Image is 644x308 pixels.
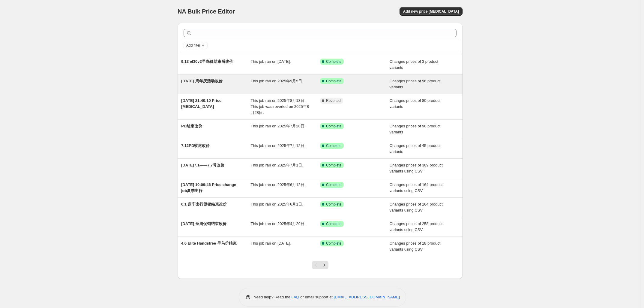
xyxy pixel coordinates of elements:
span: [DATE] 圣周促销结束改价 [181,221,226,226]
span: 6.1 房车出行促销结束改价 [181,202,227,206]
a: FAQ [292,295,299,299]
nav: Pagination [312,261,328,269]
span: [DATE] 周年庆活动改价 [181,79,223,83]
span: Changes prices of 258 product variants using CSV [390,221,443,232]
button: Next [320,261,328,269]
span: This job ran on 2025年7月1日. [251,163,304,167]
span: Changes prices of 45 product variants [390,143,441,154]
span: PD结束改价 [181,124,202,128]
span: Changes prices of 164 product variants using CSV [390,182,443,193]
span: This job ran on [DATE]. [251,241,291,245]
span: Need help? Read the [253,295,292,299]
span: Complete [326,124,341,129]
a: [EMAIL_ADDRESS][DOMAIN_NAME] [334,295,400,299]
span: 9.13 el30v2早鸟价结束后改价 [181,59,233,64]
span: Add new price [MEDICAL_DATA] [403,9,459,14]
span: Complete [326,202,341,207]
span: Changes prices of 18 product variants using CSV [390,241,441,252]
button: Add new price [MEDICAL_DATA] [400,7,463,16]
span: Changes prices of 309 product variants using CSV [390,163,443,173]
span: This job ran on 2025年7月28日. [251,124,306,128]
span: Reverted [326,98,341,103]
span: Changes prices of 3 product variants [390,59,439,70]
span: Changes prices of 164 product variants using CSV [390,202,443,212]
span: This job ran on 2025年9月5日. [251,79,304,83]
span: Complete [326,79,341,84]
span: This job ran on 2025年6月1日. [251,202,304,206]
span: This job ran on 2025年8月13日. This job was reverted on 2025年8月28日. [251,98,309,115]
span: Complete [326,59,341,64]
span: NA Bulk Price Editor [178,8,235,15]
span: [DATE]7.1——7.7号改价 [181,163,224,167]
span: This job ran on 2025年7月12日. [251,143,306,148]
span: Complete [326,221,341,226]
span: 4.6 Elite Handsfree 早鸟价结束 [181,241,237,245]
span: This job ran on 2025年6月12日. [251,182,306,187]
span: Add filter [186,43,200,48]
button: Add filter [184,42,208,49]
span: or email support at [299,295,334,299]
span: Changes prices of 96 product variants [390,79,441,89]
span: Changes prices of 80 product variants [390,98,441,109]
span: Complete [326,163,341,168]
span: Complete [326,241,341,246]
span: This job ran on [DATE]. [251,59,291,64]
span: [DATE] 21:40:10 Price [MEDICAL_DATA] [181,98,221,109]
span: Changes prices of 90 product variants [390,124,441,134]
span: [DATE] 10:09:46 Price change job夏季出行 [181,182,236,193]
span: Complete [326,143,341,148]
span: This job ran on 2025年4月29日. [251,221,306,226]
span: Complete [326,182,341,187]
span: 7.12PD收尾改价 [181,143,210,148]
